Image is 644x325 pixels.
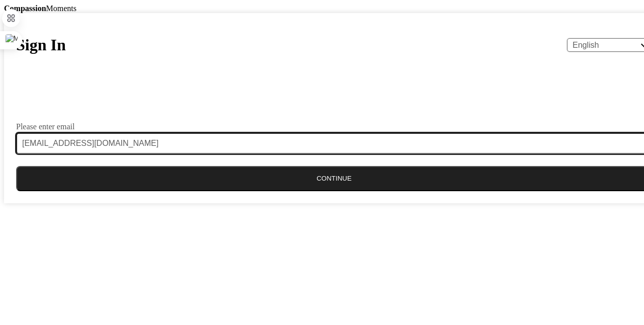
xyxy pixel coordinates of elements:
[4,4,640,13] div: Moments
[16,36,66,54] h1: Sign In
[4,4,46,13] b: Compassion
[16,123,74,131] label: Please enter email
